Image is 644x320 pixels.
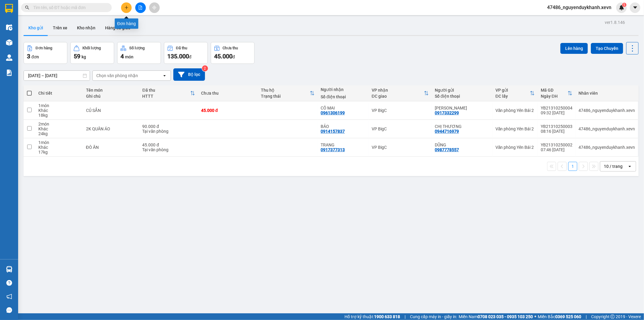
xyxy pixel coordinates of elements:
span: copyright [610,315,615,319]
strong: 1900 633 818 [374,314,400,319]
div: 0917332299 [435,110,459,115]
button: Lên hàng [560,43,588,54]
div: 24 kg [38,131,80,136]
div: NGUYỄN THỊ PHƯƠNG ĐIỆP [435,106,489,110]
div: DŨNG [435,142,489,147]
div: YB21310250004 [541,106,572,110]
button: Hàng đã giao [100,21,135,35]
div: 0914157837 [321,129,345,134]
div: 0944716979 [435,129,459,134]
th: Toggle SortBy [139,85,198,101]
div: Văn phòng Yên Bái 2 [495,126,535,131]
div: ĐC lấy [495,94,530,99]
div: Ngày ĐH [541,94,568,99]
div: CỦ SẮN [86,108,136,113]
div: CHỊ THƯƠNG [435,124,489,129]
input: Select a date range. [24,71,90,80]
div: 90.000 đ [143,124,195,129]
div: 07:46 [DATE] [541,147,572,152]
div: 17 kg [38,150,80,155]
div: Khác [38,145,80,150]
svg: open [162,73,167,78]
div: Người nhận [321,87,366,92]
div: ĐC giao [372,94,424,99]
div: CÔ MAI [321,106,366,110]
div: Nhân viên [578,91,635,96]
th: Toggle SortBy [538,85,575,101]
div: 1 món [38,103,80,108]
svg: open [627,164,632,169]
div: VP nhận [372,88,424,93]
div: 45.000 đ [143,142,195,147]
div: BẢO [321,124,366,129]
span: message [6,307,12,313]
span: kg [82,54,86,59]
button: Tạo Chuyến [591,43,623,54]
div: Trạng thái [261,94,310,99]
div: Ghi chú [86,94,136,99]
div: Đã thu [143,88,190,93]
span: 135.000 [167,53,189,60]
div: Khác [38,126,80,131]
span: món [125,54,133,59]
span: 47486_nguyenduykhanh.xevn [542,4,616,11]
button: aim [149,2,160,13]
th: Toggle SortBy [369,85,432,101]
div: Số lượng [129,46,145,50]
span: question-circle [6,280,12,286]
div: 09:32 [DATE] [541,110,572,115]
b: GỬI : Văn phòng Yên Bái 2 [8,44,106,54]
div: Tại văn phòng [143,129,195,134]
div: Mã GD [541,88,568,93]
div: Khác [38,108,80,113]
span: 45.000 [214,53,232,60]
div: Chọn văn phòng nhận [96,73,138,79]
button: Chưa thu45.000đ [211,42,255,64]
div: Số điện thoại [435,94,489,99]
div: Thu hộ [261,88,310,93]
button: caret-down [630,2,640,13]
th: Toggle SortBy [492,85,538,101]
button: Đã thu135.000đ [164,42,208,64]
button: 1 [568,162,577,171]
div: 10 / trang [604,163,623,169]
span: | [405,313,405,320]
div: TRANG [321,142,366,147]
span: aim [152,5,156,10]
span: caret-down [633,5,638,10]
div: YB21310250003 [541,124,572,129]
button: Trên xe [48,21,72,35]
span: 3 [27,53,30,60]
sup: 5 [622,3,626,7]
span: plus [124,5,129,10]
div: 47486_nguyenduykhanh.xevn [578,145,635,150]
div: VP BigC [372,145,429,150]
span: Miền Bắc [538,313,581,320]
div: Khối lượng [82,46,101,50]
span: 4 [120,53,124,60]
img: warehouse-icon [6,39,12,46]
li: Hotline: 19001155 [56,22,252,30]
div: YB21310250002 [541,142,572,147]
div: VP BigC [372,126,429,131]
div: Người gửi [435,88,489,93]
div: 1 món [38,140,80,145]
span: | [586,313,587,320]
div: VP BigC [372,108,429,113]
button: Đơn hàng3đơn [24,42,67,64]
span: Miền Nam [459,313,533,320]
span: 59 [74,53,80,60]
img: solution-icon [6,70,12,76]
div: Chi tiết [38,91,80,96]
button: Kho gửi [24,21,48,35]
span: 5 [623,3,625,7]
span: đơn [31,54,39,59]
div: ĐÒ ĂN [86,145,136,150]
div: Văn phòng Yên Bái 2 [495,108,535,113]
div: 0917377313 [321,147,345,152]
div: 08:16 [DATE] [541,129,572,134]
th: Toggle SortBy [258,85,318,101]
span: ⚪️ [534,315,536,318]
span: notification [6,294,12,299]
div: Đơn hàng [115,18,138,29]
